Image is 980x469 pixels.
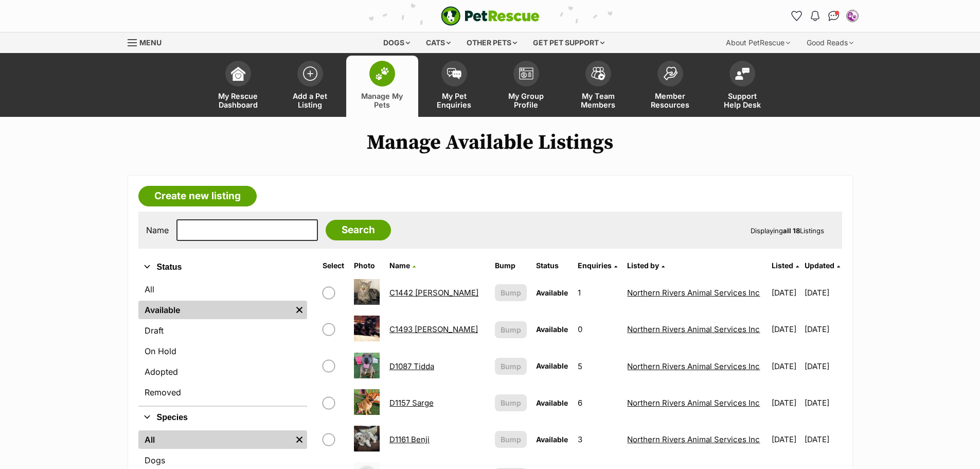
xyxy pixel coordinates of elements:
[847,11,858,21] img: Northern Rivers Animal Services Inc profile pic
[389,324,478,334] a: C1493 [PERSON_NAME]
[532,257,573,274] th: Status
[578,261,617,270] a: Enquiries
[375,67,389,80] img: manage-my-pets-icon-02211641906a0b7f246fdf0571729dbe1e7629f14944591b6c1af311fb30b64b.svg
[768,385,804,421] td: [DATE]
[274,56,346,117] a: Add a Pet Listing
[574,275,622,310] td: 1
[146,225,169,235] label: Name
[783,227,800,235] strong: all 18
[768,275,804,310] td: [DATE]
[389,261,416,270] a: Name
[495,431,526,448] button: Bump
[735,67,750,80] img: help-desk-icon-fdf02630f3aa405de69fd3d07c3f3aa587a6932b1a1747fa1d2bba05be0121f9.svg
[751,227,824,235] span: Displaying Listings
[215,92,261,109] span: My Rescue Dashboard
[138,186,257,206] a: Create new listing
[627,435,760,444] a: Northern Rivers Animal Services Inc
[501,361,521,372] span: Bump
[501,434,521,445] span: Bump
[418,56,490,117] a: My Pet Enquiries
[574,349,622,384] td: 5
[799,32,861,53] div: Good Reads
[789,8,805,24] a: Favourites
[501,397,521,408] span: Bump
[647,92,693,109] span: Member Resources
[562,56,634,117] a: My Team Members
[503,92,549,109] span: My Group Profile
[138,430,292,449] a: All
[318,257,349,274] th: Select
[389,261,410,270] span: Name
[826,8,842,24] a: Conversations
[138,260,307,274] button: Status
[389,398,434,408] a: D1157 Sarge
[519,67,533,80] img: group-profile-icon-3fa3cf56718a62981997c0bc7e787c4b2cf8bcc04b72c1350f741eb67cf2f40e.svg
[805,261,840,270] a: Updated
[627,361,760,371] a: Northern Rivers Animal Services Inc
[811,11,819,21] img: notifications-46538b983faf8c2785f20acdc204bb7945ddae34d4c08c2a6579f10ce5e182be.svg
[202,56,274,117] a: My Rescue Dashboard
[501,324,521,335] span: Bump
[389,361,434,371] a: D1087 Tidda
[575,92,621,109] span: My Team Members
[627,398,760,408] a: Northern Rivers Animal Services Inc
[574,385,622,421] td: 6
[287,92,333,109] span: Add a Pet Listing
[805,385,841,421] td: [DATE]
[389,288,478,298] a: C1442 [PERSON_NAME]
[706,56,778,117] a: Support Help Desk
[768,311,804,347] td: [DATE]
[627,261,659,270] span: Listed by
[768,349,804,384] td: [DATE]
[663,66,678,80] img: member-resources-icon-8e73f808a243e03378d46382f2149f9095a855e16c252ad45f914b54edf8863c.svg
[536,325,568,334] span: Available
[805,275,841,310] td: [DATE]
[495,321,526,338] button: Bump
[719,92,765,109] span: Support Help Desk
[789,8,861,24] ul: Account quick links
[447,68,461,79] img: pet-enquiries-icon-7e3ad2cf08bfb03b45e93fb7055b45f3efa6380592205ae92323e6603595dc1f.svg
[536,398,568,407] span: Available
[292,301,307,319] a: Remove filter
[536,435,568,444] span: Available
[389,435,430,444] a: D1161 Benji
[772,261,793,270] span: Listed
[491,257,530,274] th: Bump
[441,6,540,26] img: logo-e224e6f780fb5917bec1dbf3a21bbac754714ae5b6737aabdf751b685950b380.svg
[574,311,622,347] td: 0
[526,32,612,53] div: Get pet support
[591,67,605,80] img: team-members-icon-5396bd8760b3fe7c0b43da4ab00e1e3bb1a5d9ba89233759b79545d2d3fc5d0d.svg
[536,288,568,297] span: Available
[807,8,824,24] button: Notifications
[772,261,799,270] a: Listed
[231,66,245,81] img: dashboard-icon-eb2f2d2d3e046f16d808141f083e7271f6b2e854fb5c12c21221c1fb7104beca.svg
[138,301,292,319] a: Available
[768,422,804,457] td: [DATE]
[138,362,307,381] a: Adopted
[419,32,458,53] div: Cats
[138,342,307,360] a: On Hold
[805,311,841,347] td: [DATE]
[326,220,391,240] input: Search
[292,430,307,449] a: Remove filter
[805,349,841,384] td: [DATE]
[138,280,307,299] a: All
[459,32,524,53] div: Other pets
[719,32,797,53] div: About PetRescue
[495,358,526,375] button: Bump
[805,422,841,457] td: [DATE]
[441,6,540,26] a: PetRescue
[346,56,418,117] a: Manage My Pets
[303,66,317,81] img: add-pet-listing-icon-0afa8454b4691262ce3f59096e99ab1cd57d4a30225e0717b998d2c9b9846f56.svg
[138,383,307,402] a: Removed
[495,394,526,411] button: Bump
[627,261,665,270] a: Listed by
[490,56,562,117] a: My Group Profile
[501,287,521,298] span: Bump
[350,257,384,274] th: Photo
[627,324,760,334] a: Northern Rivers Animal Services Inc
[138,321,307,340] a: Draft
[359,92,405,109] span: Manage My Pets
[634,56,706,117] a: Member Resources
[536,361,568,370] span: Available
